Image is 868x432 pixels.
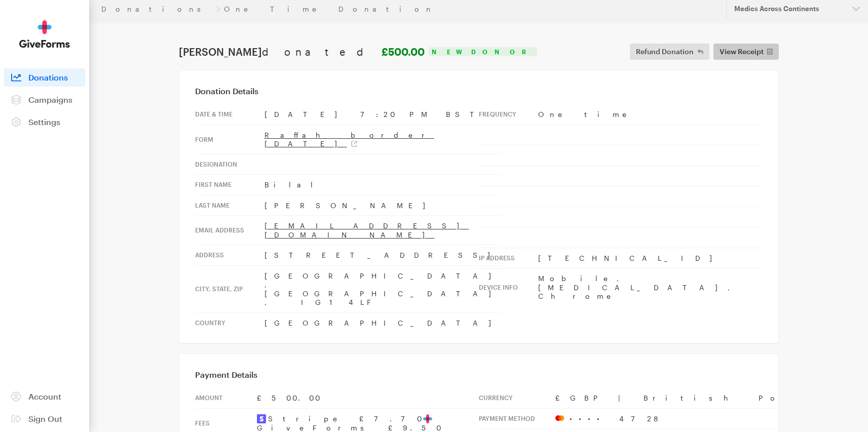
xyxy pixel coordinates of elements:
th: First Name [195,175,265,195]
div: New Donor [429,47,537,56]
td: [TECHNICAL_ID] [538,248,763,268]
td: [DATE] 7:20 PM BST [265,104,501,125]
a: Account [4,387,85,406]
div: Medics Across Continents [734,5,844,13]
td: One time [538,104,763,125]
td: We will in touch shortly! [283,133,586,166]
td: Bilal [265,175,501,195]
td: Mobile, [MEDICAL_DATA], Chrome [538,268,763,306]
span: Campaigns [28,95,72,104]
a: Settings [4,113,85,131]
img: GiveForms [19,20,70,48]
a: Powered byGiveForms [392,362,476,369]
h3: Payment Details [195,370,763,380]
td: [GEOGRAPHIC_DATA] , [GEOGRAPHIC_DATA] , IG1 4LF [265,265,501,312]
p: You have registered to travel with Medics Across Continents for travelling to [GEOGRAPHIC_DATA] t... [310,166,559,222]
img: MAC_LOGO.png [409,47,460,98]
td: Your gift receipt is attached [387,255,487,263]
span: Settings [28,117,60,127]
th: Payment Method [479,408,555,429]
th: Last Name [195,195,265,216]
th: Currency [479,388,555,408]
td: [STREET_ADDRESS] [265,245,501,266]
a: [DOMAIN_NAME] [408,327,460,333]
td: [PERSON_NAME] [265,195,501,216]
th: Device info [479,268,538,306]
img: favicon-aeed1a25926f1876c519c09abb28a859d2c37b09480cd79f99d23ee3a2171d47.svg [423,414,432,423]
img: stripe2-5d9aec7fb46365e6c7974577a8dae7ee9b23322d394d28ba5d52000e5e5e0903.svg [257,414,266,423]
a: Sign Out [4,410,85,428]
th: Address [195,245,265,266]
span: Donations [28,72,68,82]
a: Raffah border [DATE] [265,131,434,148]
th: Form [195,125,265,154]
th: IP address [479,248,538,268]
th: Country [195,312,265,333]
th: Designation [195,154,265,175]
a: Donations [101,5,212,13]
h3: Donation Details [195,86,763,96]
th: Amount [195,388,257,408]
th: Email address [195,216,265,245]
span: donated [262,46,379,58]
h1: [PERSON_NAME] [179,46,425,58]
td: £500.00 [257,388,479,408]
span: Medics Across Continents [PERSON_NAME][GEOGRAPHIC_DATA]- Office 2 & 3, [STREET_ADDRESS][PERSON_NA... [299,296,569,333]
button: Refund Donation [630,44,709,60]
a: Campaigns [4,91,85,109]
th: City, state, zip [195,265,265,312]
a: Donations [4,68,85,87]
th: Date & time [195,104,265,125]
a: View Receipt [713,44,779,60]
span: Account [28,391,61,401]
strong: £500.00 [382,46,425,58]
span: View Receipt [720,46,764,58]
a: [EMAIL_ADDRESS][DOMAIN_NAME] [265,221,469,239]
span: Sign Out [28,414,62,423]
td: [GEOGRAPHIC_DATA] [265,312,501,333]
span: Refund Donation [636,46,694,58]
th: Frequency [479,104,538,125]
